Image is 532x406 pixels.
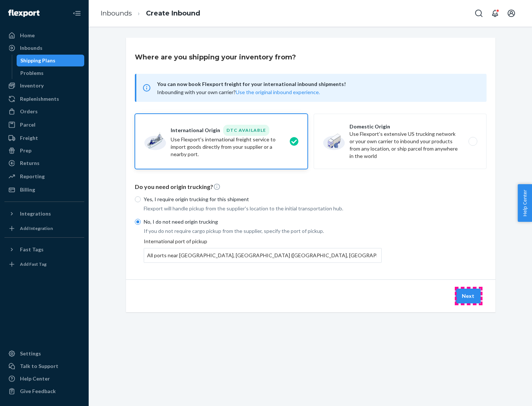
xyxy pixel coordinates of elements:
[20,362,58,370] div: Talk to Support
[144,218,382,226] p: No, I do not need origin trucking
[100,9,132,17] a: Inbounds
[20,350,41,357] div: Settings
[144,238,382,263] div: International port of pickup
[157,80,478,89] span: You can now book Flexport freight for your international inbound shipments!
[504,6,519,21] button: Open account menu
[20,108,38,115] div: Orders
[456,289,481,303] button: Next
[4,93,84,105] a: Replenishments
[20,261,47,267] div: Add Fast Tag
[135,196,141,202] input: Yes, I require origin trucking for this shipment
[20,225,53,231] div: Add Integration
[4,385,84,397] button: Give Feedback
[4,258,84,270] a: Add Fast Tag
[146,9,200,17] a: Create Inbound
[20,44,42,52] div: Inbounds
[17,55,85,66] a: Shipping Plans
[95,3,206,24] ol: breadcrumbs
[69,6,84,21] button: Close Navigation
[20,375,50,382] div: Help Center
[4,106,84,117] a: Orders
[20,210,51,217] div: Integrations
[20,95,59,103] div: Replenishments
[4,157,84,169] a: Returns
[20,159,40,167] div: Returns
[20,134,38,142] div: Freight
[20,147,31,154] div: Prep
[4,208,84,220] button: Integrations
[518,184,532,222] button: Help Center
[20,82,44,89] div: Inventory
[8,10,40,17] img: Flexport logo
[135,219,141,225] input: No, I do not need origin trucking
[4,373,84,385] a: Help Center
[4,171,84,182] a: Reporting
[4,360,84,372] a: Talk to Support
[4,42,84,54] a: Inbounds
[20,173,45,180] div: Reporting
[471,6,486,21] button: Open Search Box
[20,246,44,253] div: Fast Tags
[4,132,84,144] a: Freight
[157,89,320,95] span: Inbounding with your own carrier?
[20,32,35,39] div: Home
[144,227,382,235] p: If you do not require cargo pickup from the supplier, specify the port of pickup.
[4,184,84,196] a: Billing
[17,67,85,79] a: Problems
[488,6,502,21] button: Open notifications
[4,223,84,234] a: Add Integration
[4,80,84,92] a: Inventory
[4,30,84,41] a: Home
[4,244,84,255] button: Fast Tags
[135,183,487,191] p: Do you need origin trucking?
[4,145,84,156] a: Prep
[4,348,84,359] a: Settings
[20,121,35,128] div: Parcel
[20,186,35,193] div: Billing
[4,119,84,131] a: Parcel
[236,89,320,96] button: Use the original inbound experience.
[144,205,382,212] p: Flexport will handle pickup from the supplier's location to the initial transportation hub.
[20,69,44,77] div: Problems
[20,388,56,395] div: Give Feedback
[135,52,296,62] h3: Where are you shipping your inventory from?
[144,196,382,203] p: Yes, I require origin trucking for this shipment
[20,57,55,64] div: Shipping Plans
